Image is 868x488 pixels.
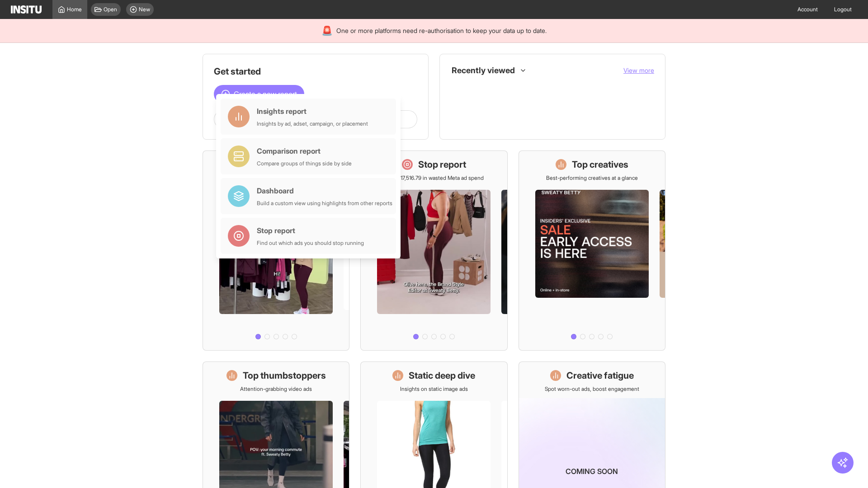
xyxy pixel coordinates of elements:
button: View more [623,66,654,75]
div: Compare groups of things side by side [257,160,352,167]
h1: Top thumbstoppers [243,369,326,382]
div: Insights by ad, adset, campaign, or placement [257,120,368,127]
span: New [139,6,150,13]
div: 🚨 [321,24,333,37]
p: Save £17,516.79 in wasted Meta ad spend [384,174,484,182]
div: Stop report [257,225,364,236]
span: Open [104,6,117,13]
span: One or more platforms need re-authorisation to keep your data up to date. [336,26,547,35]
p: Insights on static image ads [400,385,468,393]
p: Attention-grabbing video ads [240,385,312,393]
a: Stop reportSave £17,516.79 in wasted Meta ad spend [360,150,507,351]
a: Top creativesBest-performing creatives at a glance [519,150,665,351]
img: Logo [11,5,42,14]
a: What's live nowSee all active ads instantly [203,150,349,351]
div: Comparison report [257,145,352,156]
span: Home [67,6,82,13]
h1: Get started [214,65,417,78]
span: Create a new report [234,89,297,99]
h1: Stop report [418,158,466,171]
h1: Top creatives [572,158,628,171]
h1: Static deep dive [409,369,475,382]
span: View more [623,66,654,74]
div: Find out which ads you should stop running [257,239,364,247]
div: Dashboard [257,185,392,196]
div: Insights report [257,106,368,117]
button: Create a new report [214,85,304,103]
p: Best-performing creatives at a glance [546,174,638,182]
div: Build a custom view using highlights from other reports [257,200,392,207]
